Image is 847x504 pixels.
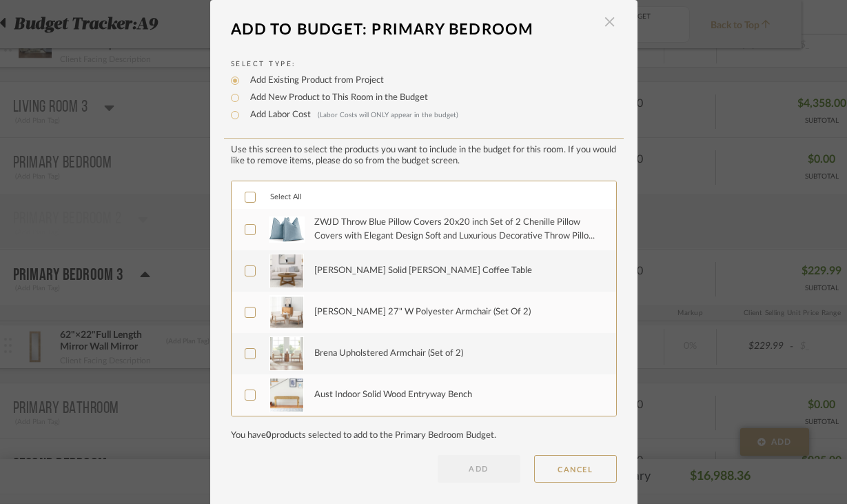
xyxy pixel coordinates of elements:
label: Select Type: [231,59,617,70]
div: [PERSON_NAME] 27" W Polyester Armchair (Set Of 2) [314,305,531,319]
button: ADD [438,455,520,483]
span: (Labor Costs will ONLY appear in the budget) [318,112,458,119]
button: CANCEL [534,455,617,483]
img: 8de9adf7-f571-494d-ab7b-ac61bfb66765_50x50.jpg [269,378,304,412]
div: ZWJD Throw Blue Pillow Covers 20x20 inch Set of 2 Chenille Pillow Covers with Elegant Design Soft... [314,216,600,243]
label: Add Existing Product from Project [243,74,384,88]
button: Close [596,14,624,30]
div: You have products selected to add to the Primary Bedroom Budget. [231,430,617,441]
div: Use this screen to select the products you want to include in the budget for this room. If you wo... [231,145,617,167]
img: 07aecb5d-6c86-4022-9a4d-107f25ad264d_50x50.jpg [269,254,304,288]
label: Add Labor Cost [243,108,458,122]
span: Select All [270,193,302,201]
span: 0 [266,431,272,440]
img: 0dd7b1e8-01ab-4f03-a0f9-5e2548d4e908_50x50.jpg [269,336,304,371]
img: c73a5136-3dbd-4fc6-b90f-c97f45a9fa5d_50x50.jpg [269,295,304,330]
div: Brena Upholstered Armchair (Set of 2) [314,347,463,361]
img: 2ede0f91-7175-4706-ac90-dee9a3bd6e27_50x50.jpg [269,216,305,243]
div: Aust Indoor Solid Wood Entryway Bench [314,388,472,402]
div: Add To Budget: Primary Bedroom [231,14,596,45]
div: [PERSON_NAME] Solid [PERSON_NAME] Coffee Table [314,264,532,278]
label: Add New Product to This Room in the Budget [243,91,428,105]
